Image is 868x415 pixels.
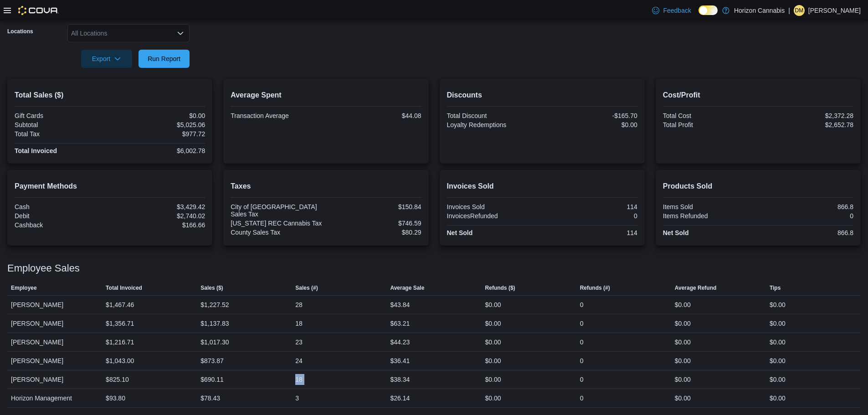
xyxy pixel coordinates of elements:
div: $1,137.83 [200,318,229,329]
span: Employee [11,284,37,292]
span: Average Sale [390,284,424,292]
div: Gift Cards [15,112,108,119]
strong: Net Sold [447,229,473,236]
div: 0 [580,318,584,329]
div: 0 [760,212,853,220]
div: Total Tax [15,130,108,138]
span: Sales ($) [200,284,223,292]
div: $1,017.30 [200,337,229,348]
div: 28 [295,299,303,310]
div: 866.8 [760,203,853,210]
div: $63.21 [390,318,410,329]
div: $977.72 [112,130,205,138]
div: 114 [544,229,637,236]
strong: Net Sold [663,229,689,236]
span: Total Invoiced [106,284,142,292]
h2: Payment Methods [15,181,205,192]
div: $0.00 [485,374,501,385]
div: Cash [15,203,108,210]
div: 23 [295,337,303,348]
div: $0.00 [770,337,786,348]
div: [PERSON_NAME] [7,370,102,389]
div: $150.84 [328,203,421,210]
div: $5,025.06 [112,121,205,128]
h2: Average Spent [231,90,421,101]
span: Feedback [663,6,691,15]
div: Items Sold [663,203,756,210]
div: $6,002.78 [112,147,205,154]
div: $690.11 [200,374,224,385]
h2: Invoices Sold [447,181,637,192]
a: Feedback [648,1,694,20]
div: $38.34 [390,374,410,385]
span: Sales (#) [295,284,318,292]
div: County Sales Tax [231,229,324,236]
div: [US_STATE] REC Cannabis Tax [231,220,324,227]
div: [PERSON_NAME] [7,333,102,351]
div: $0.00 [675,318,691,329]
div: $26.14 [390,393,410,404]
div: $80.29 [328,229,421,236]
div: $0.00 [485,393,501,404]
div: 114 [544,203,637,210]
label: Locations [7,28,33,35]
p: | [788,5,790,16]
div: Horizon Management [7,389,102,407]
span: Refunds ($) [485,284,515,292]
div: $3,429.42 [112,203,205,210]
div: $0.00 [485,355,501,366]
div: Items Refunded [663,212,756,220]
span: Average Refund [675,284,717,292]
div: 0 [580,374,584,385]
div: 0 [580,299,584,310]
div: $93.80 [106,393,125,404]
div: $44.23 [390,337,410,348]
div: Total Discount [447,112,540,119]
div: $78.43 [200,393,220,404]
span: DM [795,5,804,16]
div: $0.00 [770,355,786,366]
div: Debit [15,212,108,220]
div: Dallas Mitchell [794,5,805,16]
div: $2,652.78 [760,121,853,128]
div: City of [GEOGRAPHIC_DATA] Sales Tax [231,203,324,218]
div: 0 [580,337,584,348]
div: $36.41 [390,355,410,366]
div: 0 [544,212,637,220]
div: Invoices Sold [447,203,540,210]
div: 24 [295,355,303,366]
div: [PERSON_NAME] [7,314,102,333]
h2: Taxes [231,181,421,192]
div: [PERSON_NAME] [7,296,102,314]
div: $0.00 [485,318,501,329]
span: Run Report [148,54,180,63]
h2: Cost/Profit [663,90,853,101]
div: $2,372.28 [760,112,853,119]
div: $2,740.02 [112,212,205,220]
div: $825.10 [106,374,129,385]
div: $166.66 [112,221,205,229]
div: InvoicesRefunded [447,212,540,220]
div: $0.00 [770,318,786,329]
div: $43.84 [390,299,410,310]
div: -$165.70 [544,112,637,119]
button: Run Report [139,50,190,68]
div: Subtotal [15,121,108,128]
h2: Products Sold [663,181,853,192]
div: $1,227.52 [200,299,229,310]
div: 866.8 [760,229,853,236]
div: $0.00 [675,374,691,385]
div: $1,356.71 [106,318,134,329]
div: 0 [580,393,584,404]
div: Total Cost [663,112,756,119]
div: $1,467.46 [106,299,134,310]
div: $0.00 [770,374,786,385]
button: Open list of options [177,30,184,37]
span: Tips [770,284,781,292]
p: Horizon Cannabis [734,5,785,16]
div: Cashback [15,221,108,229]
h2: Total Sales ($) [15,90,205,101]
div: 0 [580,355,584,366]
div: $44.08 [328,112,421,119]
